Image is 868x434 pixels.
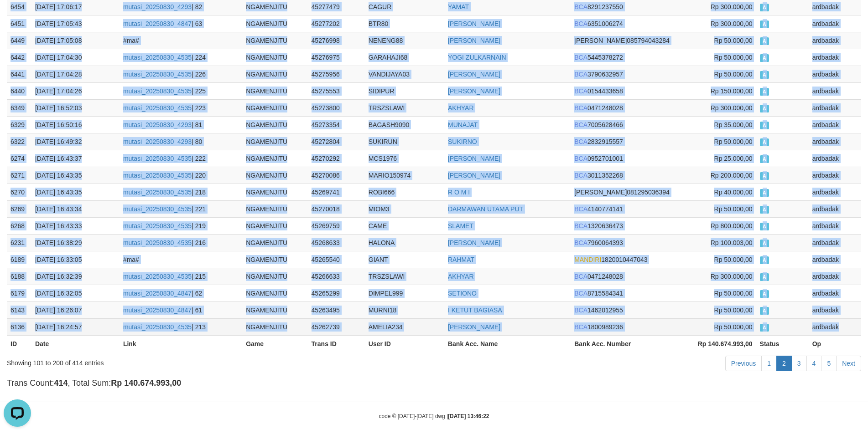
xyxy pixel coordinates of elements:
[448,413,489,419] strong: [DATE] 13:46:22
[242,335,307,352] th: Game
[448,222,473,230] a: SLAMET
[574,273,587,280] span: BCA
[448,54,506,61] a: YOGI ZULKARNAIN
[760,189,769,197] span: Approved
[776,356,792,371] a: 2
[120,66,242,82] td: | 226
[448,256,474,263] a: RAHMAT
[571,32,673,49] td: 085794043284
[760,71,769,79] span: Approved
[7,335,31,352] th: ID
[756,335,809,352] th: Status
[31,116,120,133] td: [DATE] 16:50:16
[308,301,365,318] td: 45263495
[711,273,753,280] span: Rp 300.000,00
[448,3,469,10] a: YAMAT
[120,234,242,251] td: | 216
[760,307,769,315] span: Approved
[714,205,753,213] span: Rp 50.000,00
[31,301,120,318] td: [DATE] 16:26:07
[308,133,365,150] td: 45272804
[714,323,753,331] span: Rp 50.000,00
[571,133,673,150] td: 2832915557
[308,234,365,251] td: 45268633
[448,323,500,331] a: [PERSON_NAME]
[123,71,192,78] a: mutasi_20250830_4535
[365,167,444,184] td: MARIO150974
[760,54,769,62] span: Approved
[7,355,355,368] div: Showing 101 to 200 of 414 entries
[448,189,470,196] a: R O M I
[123,20,192,27] a: mutasi_20250830_4847
[448,71,500,78] a: [PERSON_NAME]
[448,290,477,297] a: SETIONO
[120,200,242,217] td: | 221
[448,273,474,280] a: AKHYAR
[31,251,120,268] td: [DATE] 16:33:05
[448,138,477,145] a: SUKIRNO
[714,189,753,196] span: Rp 40.000,00
[7,301,31,318] td: 6143
[242,150,307,167] td: NGAMENJITU
[725,356,762,371] a: Previous
[574,71,587,78] span: BCA
[760,324,769,332] span: Approved
[448,155,500,162] a: [PERSON_NAME]
[836,356,861,371] a: Next
[379,413,489,419] small: code © [DATE]-[DATE] dwg |
[761,356,777,371] a: 1
[120,133,242,150] td: | 80
[571,82,673,99] td: 0154433658
[711,104,753,112] span: Rp 300.000,00
[448,239,500,246] a: [PERSON_NAME]
[809,99,861,116] td: ardbadak
[809,234,861,251] td: ardbadak
[711,3,753,10] span: Rp 300.000,00
[806,356,822,371] a: 4
[242,49,307,66] td: NGAMENJITU
[31,200,120,217] td: [DATE] 16:43:34
[123,172,192,179] a: mutasi_20250830_4535
[760,138,769,146] span: Approved
[809,268,861,285] td: ardbadak
[574,189,627,196] span: [PERSON_NAME]
[31,150,120,167] td: [DATE] 16:43:37
[714,71,753,78] span: Rp 50.000,00
[31,133,120,150] td: [DATE] 16:49:32
[571,99,673,116] td: 0471248028
[574,256,601,263] span: MANDIRI
[120,184,242,200] td: | 218
[7,234,31,251] td: 6231
[123,189,192,196] a: mutasi_20250830_4535
[571,234,673,251] td: 7960064393
[31,268,120,285] td: [DATE] 16:32:39
[365,318,444,335] td: AMELIA234
[760,223,769,230] span: Approved
[448,121,478,128] a: MUNAJAT
[120,49,242,66] td: | 224
[821,356,837,371] a: 5
[242,268,307,285] td: NGAMENJITU
[760,240,769,247] span: Approved
[698,340,753,347] strong: Rp 140.674.993,00
[809,82,861,99] td: ardbadak
[242,82,307,99] td: NGAMENJITU
[308,184,365,200] td: 45269741
[571,217,673,234] td: 1320636473
[120,318,242,335] td: | 213
[760,88,769,96] span: Approved
[760,122,769,129] span: Approved
[308,318,365,335] td: 45262739
[31,49,120,66] td: [DATE] 17:04:30
[448,172,500,179] a: [PERSON_NAME]
[120,251,242,268] td: #ma#
[308,49,365,66] td: 45276975
[31,15,120,32] td: [DATE] 17:05:43
[7,167,31,184] td: 6271
[571,268,673,285] td: 0471248028
[365,99,444,116] td: TRSZSLAWI
[711,222,753,230] span: Rp 800.000,00
[308,200,365,217] td: 45270018
[714,37,753,44] span: Rp 50.000,00
[809,133,861,150] td: ardbadak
